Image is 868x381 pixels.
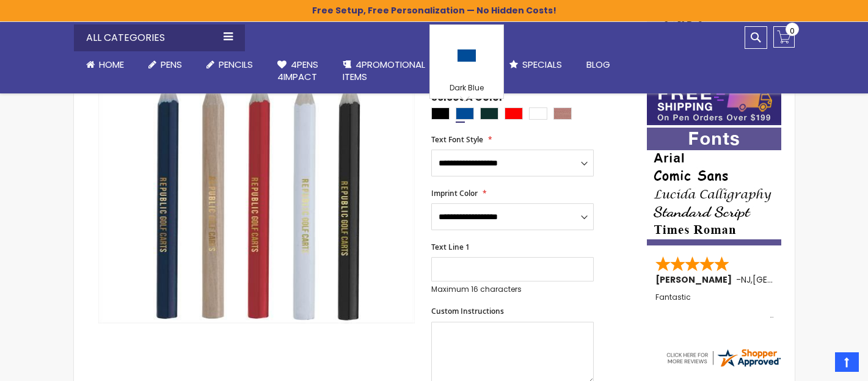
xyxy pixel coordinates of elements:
[505,107,523,120] div: Red
[431,134,483,145] span: Text Font Style
[790,25,795,37] span: 0
[219,58,253,71] span: Pencils
[647,81,781,125] img: Free shipping on orders over $199
[655,274,736,286] span: [PERSON_NAME]
[74,24,245,51] div: All Categories
[136,51,194,78] a: Pens
[98,6,415,323] img: Hex Golf Promo Pencil
[665,361,782,371] a: 4pens.com certificate URL
[522,58,562,71] span: Specials
[586,58,610,71] span: Blog
[330,51,437,91] a: 4PROMOTIONALITEMS
[433,83,500,95] div: Dark Blue
[529,107,547,120] div: White
[736,274,842,286] span: - ,
[480,107,498,120] div: Mallard
[277,58,318,83] span: 4Pens 4impact
[431,107,450,120] div: Black
[456,107,474,120] div: Dark Blue
[99,58,124,71] span: Home
[655,293,774,319] div: Fantastic
[665,347,782,369] img: 4pens.com widget logo
[647,128,781,245] img: font-personalization-examples
[431,285,594,294] p: Maximum 16 characters
[343,58,425,83] span: 4PROMOTIONAL ITEMS
[265,51,330,91] a: 4Pens4impact
[431,306,504,316] span: Custom Instructions
[194,51,265,78] a: Pencils
[431,188,478,198] span: Imprint Color
[753,274,842,286] span: [GEOGRAPHIC_DATA]
[431,242,470,252] span: Text Line 1
[497,51,574,78] a: Specials
[574,51,622,78] a: Blog
[767,348,868,381] iframe: Google Customer Reviews
[741,274,751,286] span: NJ
[773,26,795,48] a: 0
[431,91,503,107] span: Select A Color
[161,58,182,71] span: Pens
[74,51,136,78] a: Home
[553,107,572,120] div: Natural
